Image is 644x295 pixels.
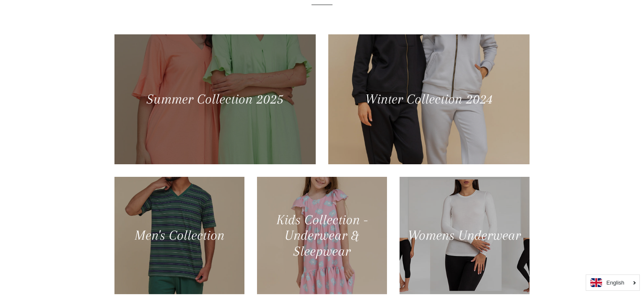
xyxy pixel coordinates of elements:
a: Winter Collection 2024 [328,34,530,164]
a: Kids Collection - Underwear & Sleepwear [257,177,387,294]
a: Womens Underwear [400,177,530,294]
a: Summer Collection 2025 [114,34,316,164]
a: English [590,278,635,287]
i: English [606,280,624,285]
a: Men's Collection [114,177,244,294]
